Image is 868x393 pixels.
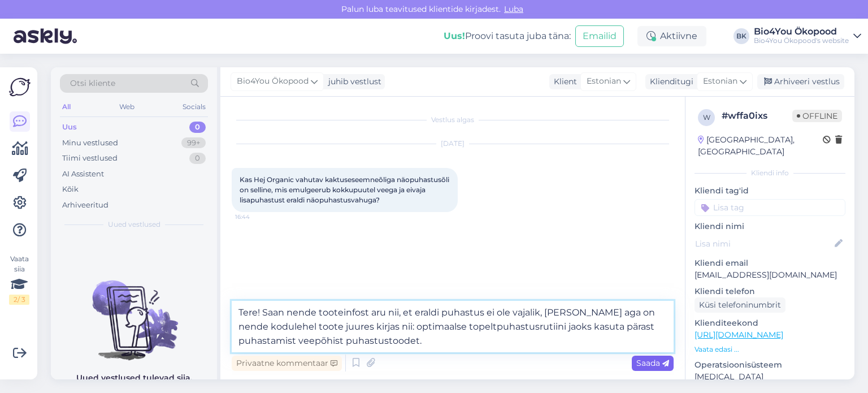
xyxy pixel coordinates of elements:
div: 0 [189,122,206,133]
div: 99+ [181,137,206,149]
b: Uus! [444,31,465,41]
div: Web [117,100,137,114]
span: Offline [792,110,842,122]
span: Estonian [587,75,621,88]
p: Operatsioonisüsteem [695,359,845,371]
a: Bio4You ÖkopoodBio4You Ökopood's website [754,27,861,45]
span: w [703,113,710,122]
div: Arhiveeritud [62,200,108,211]
div: Vaata siia [9,254,29,305]
img: No chats [51,260,217,362]
span: Saada [636,358,669,368]
input: Lisa tag [695,199,845,216]
span: Luba [501,4,527,14]
div: Arhiveeri vestlus [757,74,844,89]
div: Küsi telefoninumbrit [695,297,785,313]
span: 16:44 [235,213,277,221]
p: Kliendi tag'id [695,185,845,197]
div: [GEOGRAPHIC_DATA], [GEOGRAPHIC_DATA] [698,134,823,158]
p: Kliendi telefon [695,286,845,297]
div: 2 / 3 [9,295,29,305]
p: Kliendi email [695,257,845,269]
div: juhib vestlust [324,76,381,88]
div: Aktiivne [637,26,706,46]
div: All [60,100,73,114]
div: Minu vestlused [62,137,118,149]
p: Vaata edasi ... [695,344,845,355]
p: Kliendi nimi [695,221,845,232]
div: 0 [189,153,206,164]
div: AI Assistent [62,169,104,180]
p: Klienditeekond [695,317,845,329]
div: Vestlus algas [232,115,674,125]
p: [EMAIL_ADDRESS][DOMAIN_NAME] [695,269,845,281]
div: Bio4You Ökopood [754,27,849,36]
div: [DATE] [232,139,674,149]
div: Proovi tasuta juba täna: [444,29,571,43]
div: Klienditugi [645,76,693,88]
div: # wffa0ixs [722,109,792,123]
img: Askly Logo [9,76,31,98]
div: Klient [549,76,577,88]
textarea: Tere! Saan nende tooteinfost aru nii, et eraldi puhastus ei ole vajalik, [PERSON_NAME] aga on nen... [232,301,674,352]
div: Socials [180,100,208,114]
a: [URL][DOMAIN_NAME] [695,330,783,340]
p: [MEDICAL_DATA] [695,371,845,383]
div: Kliendi info [695,168,845,178]
span: Otsi kliente [70,77,115,89]
div: Bio4You Ökopood's website [754,36,849,45]
div: Kõik [62,184,79,195]
div: Privaatne kommentaar [232,356,342,371]
input: Lisa nimi [695,237,832,250]
button: Emailid [575,25,624,47]
div: BK [734,28,749,44]
div: Uus [62,122,77,133]
span: Bio4You Ökopood [237,75,309,88]
div: Tiimi vestlused [62,153,118,164]
span: Uued vestlused [108,219,160,230]
p: Uued vestlused tulevad siia. [76,372,192,384]
span: Kas Hej Organic vahutav kaktuseseemneõliga näopuhastusõli on selline, mis emulgeerub kokkupuutel ... [240,175,451,204]
span: Estonian [703,75,737,88]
